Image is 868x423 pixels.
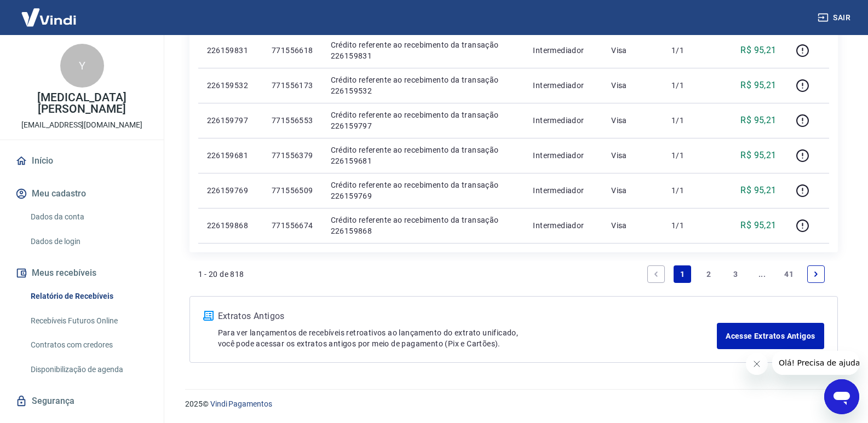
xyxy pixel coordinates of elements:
[272,185,313,196] p: 771556509
[740,219,776,232] p: R$ 95,21
[331,215,516,236] p: Crédito referente ao recebimento da transação 226159868
[533,185,594,196] p: Intermediador
[700,265,718,283] a: Page 2
[331,179,516,201] p: Crédito referente ao recebimento da transação 226159769
[671,150,704,161] p: 1/1
[13,149,151,173] a: Início
[533,45,594,56] p: Intermediador
[218,310,717,323] p: Extratos Antigos
[740,149,776,162] p: R$ 95,21
[207,185,254,196] p: 226159769
[674,265,691,283] a: Page 1 is your current page
[26,285,151,308] a: Relatório de Recebíveis
[807,265,825,283] a: Next page
[26,358,151,381] a: Disponibilização de agenda
[185,398,842,410] p: 2025 ©
[331,74,516,96] p: Crédito referente ao recebimento da transação 226159532
[331,39,516,61] p: Crédito referente ao recebimento da transação 226159831
[207,45,254,56] p: 226159831
[611,45,654,56] p: Visa
[611,80,654,91] p: Visa
[671,115,704,126] p: 1/1
[671,220,704,231] p: 1/1
[272,45,313,56] p: 771556618
[331,109,516,131] p: Crédito referente ao recebimento da transação 226159797
[7,8,92,16] span: Olá! Precisa de ajuda?
[331,144,516,166] p: Crédito referente ao recebimento da transação 226159681
[717,323,824,349] a: Acesse Extratos Antigos
[272,115,313,126] p: 771556553
[203,311,214,321] img: ícone
[611,150,654,161] p: Visa
[13,261,151,285] button: Meus recebíveis
[754,265,771,283] a: Jump forward
[533,115,594,126] p: Intermediador
[824,379,859,414] iframe: Botão para abrir a janela de mensagens
[671,185,704,196] p: 1/1
[815,8,855,28] button: Sair
[740,44,776,57] p: R$ 95,21
[533,80,594,91] p: Intermediador
[13,1,84,34] img: Vindi
[26,230,151,253] a: Dados de login
[671,45,704,56] p: 1/1
[207,115,254,126] p: 226159797
[198,269,244,280] p: 1 - 20 de 818
[26,310,151,332] a: Recebíveis Futuros Online
[207,150,254,161] p: 226159681
[9,92,155,115] p: [MEDICAL_DATA][PERSON_NAME]
[533,150,594,161] p: Intermediador
[13,182,151,206] button: Meu cadastro
[272,220,313,231] p: 771556674
[611,185,654,196] p: Visa
[26,206,151,228] a: Dados da conta
[21,119,142,131] p: [EMAIL_ADDRESS][DOMAIN_NAME]
[643,261,829,287] ul: Pagination
[60,44,104,88] div: Y
[772,351,859,375] iframe: Mensagem da empresa
[647,265,665,283] a: Previous page
[210,399,272,408] a: Vindi Pagamentos
[26,334,151,356] a: Contratos com credores
[272,150,313,161] p: 771556379
[207,80,254,91] p: 226159532
[533,220,594,231] p: Intermediador
[671,80,704,91] p: 1/1
[740,184,776,197] p: R$ 95,21
[611,115,654,126] p: Visa
[218,327,717,349] p: Para ver lançamentos de recebíveis retroativos ao lançamento do extrato unificado, você pode aces...
[207,220,254,231] p: 226159868
[740,79,776,92] p: R$ 95,21
[740,114,776,127] p: R$ 95,21
[272,80,313,91] p: 771556173
[13,389,151,413] a: Segurança
[746,353,768,375] iframe: Fechar mensagem
[780,265,798,283] a: Page 41
[611,220,654,231] p: Visa
[727,265,744,283] a: Page 3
